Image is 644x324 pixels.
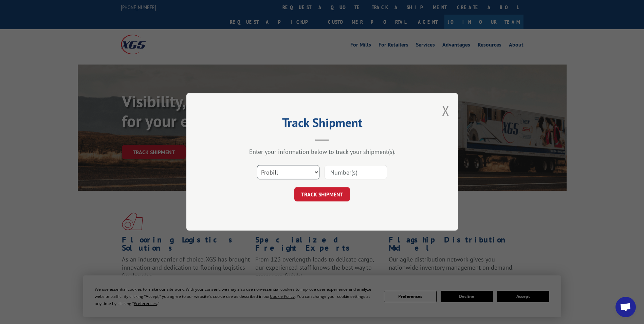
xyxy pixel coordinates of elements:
div: Enter your information below to track your shipment(s). [220,148,424,156]
input: Number(s) [325,165,387,180]
button: Close modal [442,102,449,120]
h2: Track Shipment [220,118,424,131]
button: TRACK SHIPMENT [294,187,350,202]
div: Open chat [615,297,636,317]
